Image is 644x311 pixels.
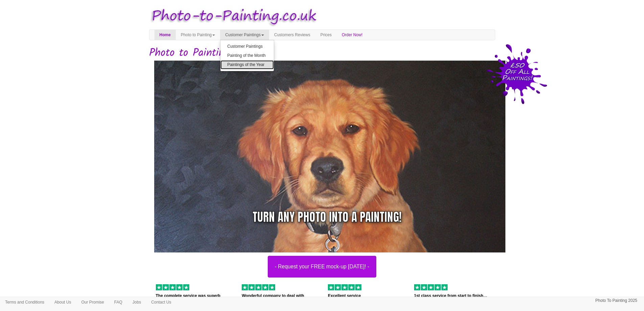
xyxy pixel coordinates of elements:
p: Wonderful company to deal with [242,292,318,299]
p: Excellent service [328,292,404,299]
a: - Request your FREE mock-up [DATE]! - [144,61,500,277]
img: 5 of out 5 stars [328,284,361,290]
a: Prices [315,30,337,40]
a: Customers Reviews [269,30,315,40]
h1: Photo to Painting [149,47,495,59]
button: - Request your FREE mock-up [DATE]! - [268,256,377,277]
a: FAQ [109,297,127,307]
a: Contact Us [146,297,176,307]
a: Order Now! [337,30,367,40]
a: Painting of the Month [220,51,274,60]
a: About Us [49,297,76,307]
a: Customer Paintings [220,30,269,40]
a: Customer Paintings [220,42,274,51]
a: Jobs [127,297,146,307]
a: Photo to Painting [176,30,220,40]
a: Paintings of the Year [220,60,274,69]
p: 1st class service from start to finish… [414,292,490,299]
a: Our Promise [76,297,109,307]
div: Turn any photo into a painting! [253,208,402,226]
img: 50 pound price drop [486,44,547,104]
img: dog.jpg [154,61,510,258]
img: 5 of out 5 stars [242,284,275,290]
p: Photo To Painting 2025 [595,297,637,304]
img: 5 of out 5 stars [156,284,189,290]
img: Photo to Painting [146,3,319,29]
p: The complete service was superb from… [156,292,232,307]
a: Home [154,30,176,40]
img: 5 of out 5 stars [414,284,448,290]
